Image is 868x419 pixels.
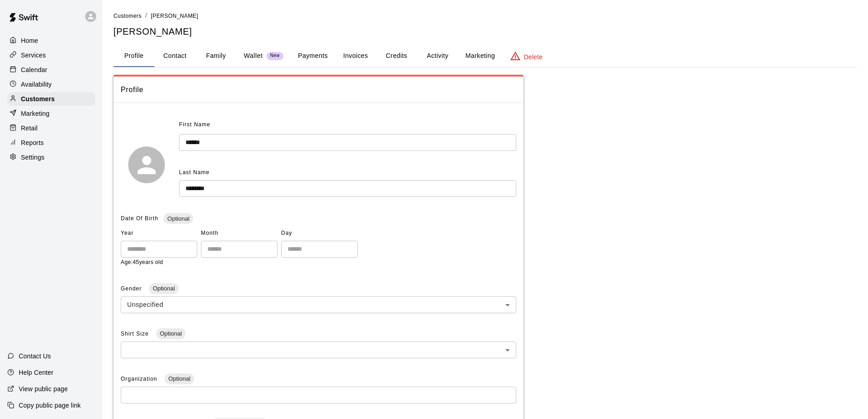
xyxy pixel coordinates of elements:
[7,48,95,62] a: Services
[335,45,376,67] button: Invoices
[19,384,68,393] p: View public page
[458,45,502,67] button: Marketing
[291,45,335,67] button: Payments
[21,153,45,162] p: Settings
[524,52,543,62] p: Delete
[164,375,194,382] span: Optional
[19,401,81,410] p: Copy public page link
[145,11,147,21] li: /
[164,215,193,222] span: Optional
[19,368,53,377] p: Help Center
[281,226,358,241] span: Day
[121,84,516,96] span: Profile
[21,65,47,74] p: Calendar
[156,330,185,337] span: Optional
[21,124,38,133] p: Retail
[7,107,95,120] a: Marketing
[121,285,144,292] span: Gender
[121,296,516,313] div: Unspecified
[7,34,95,47] a: Home
[7,63,95,77] a: Calendar
[121,331,151,337] span: Shirt Size
[19,352,51,361] p: Contact Us
[21,94,55,103] p: Customers
[154,45,195,67] button: Contact
[417,45,458,67] button: Activity
[267,53,283,59] span: New
[7,92,95,106] a: Customers
[113,11,857,21] nav: breadcrumb
[7,150,95,164] a: Settings
[21,36,38,45] p: Home
[179,118,211,132] span: First Name
[21,138,44,147] p: Reports
[195,45,236,67] button: Family
[121,376,159,382] span: Organization
[201,226,277,241] span: Month
[179,169,210,176] span: Last Name
[121,259,163,265] span: Age: 45 years old
[7,78,95,91] a: Availability
[7,121,95,135] a: Retail
[113,26,857,38] h5: [PERSON_NAME]
[113,45,857,67] div: basic tabs example
[113,45,154,67] button: Profile
[21,80,52,89] p: Availability
[113,13,142,19] span: Customers
[151,13,198,19] span: [PERSON_NAME]
[113,12,142,19] a: Customers
[7,136,95,150] a: Reports
[21,51,46,60] p: Services
[121,215,158,222] span: Date Of Birth
[21,109,50,118] p: Marketing
[376,45,417,67] button: Credits
[121,226,197,241] span: Year
[244,51,263,61] p: Wallet
[149,285,178,292] span: Optional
